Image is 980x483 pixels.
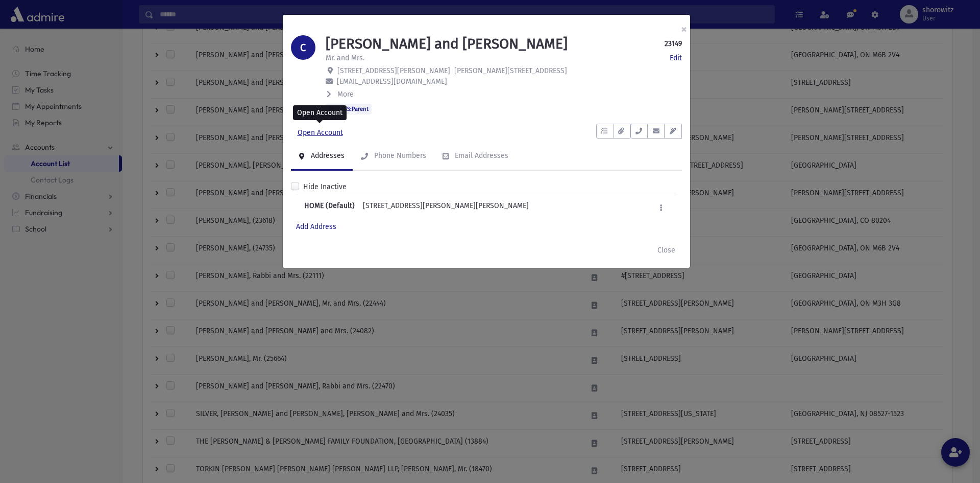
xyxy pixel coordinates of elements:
[337,77,447,86] span: [EMAIL_ADDRESS][DOMAIN_NAME]
[296,222,336,231] a: Add Address
[309,151,345,160] div: Addresses
[326,35,568,53] h1: [PERSON_NAME] and [PERSON_NAME]
[291,124,350,142] a: Open Account
[303,181,347,192] label: Hide Inactive
[326,53,364,63] p: Mr. and Mrs.
[337,90,354,99] span: More
[453,151,508,160] div: Email Addresses
[434,142,517,171] a: Email Addresses
[291,35,315,60] div: C
[291,142,353,171] a: Addresses
[353,142,434,171] a: Phone Numbers
[372,151,426,160] div: Phone Numbers
[293,105,347,120] div: Open Account
[326,104,372,114] span: FLAGS:Parent
[670,53,682,63] a: Edit
[673,15,695,43] button: ×
[304,200,355,215] b: HOME (Default)
[337,66,450,75] span: [STREET_ADDRESS][PERSON_NAME]
[454,66,567,75] span: [PERSON_NAME][STREET_ADDRESS]
[326,89,355,100] button: More
[651,241,682,260] button: Close
[665,38,682,49] strong: 23149
[363,200,529,215] div: [STREET_ADDRESS][PERSON_NAME][PERSON_NAME]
